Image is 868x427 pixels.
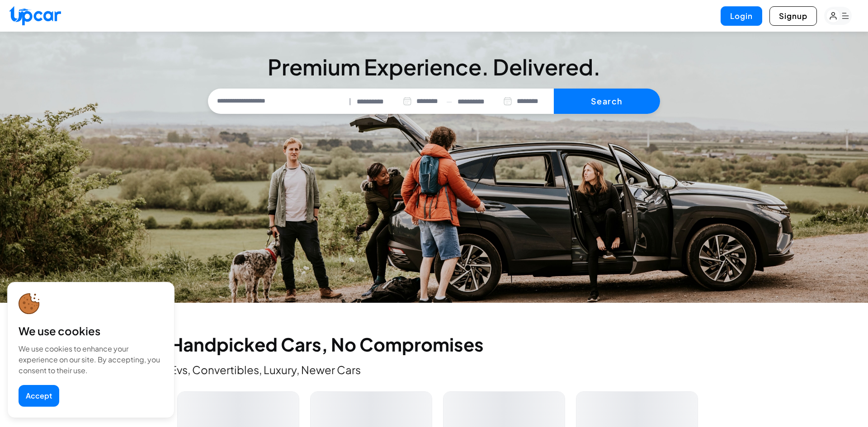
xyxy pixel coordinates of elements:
button: Login [721,6,762,26]
button: Signup [769,6,817,26]
button: Search [554,89,660,114]
span: | [349,96,351,107]
img: Upcar Logo [9,6,61,25]
p: Evs, Convertibles, Luxury, Newer Cars [170,362,698,377]
button: Accept [19,385,59,407]
h2: Handpicked Cars, No Compromises [170,335,698,353]
img: cookie-icon.svg [19,293,40,314]
h3: Premium Experience. Delivered. [208,56,660,78]
div: We use cookies [19,324,163,338]
div: We use cookies to enhance your experience on our site. By accepting, you consent to their use. [19,343,163,376]
span: — [446,96,452,107]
